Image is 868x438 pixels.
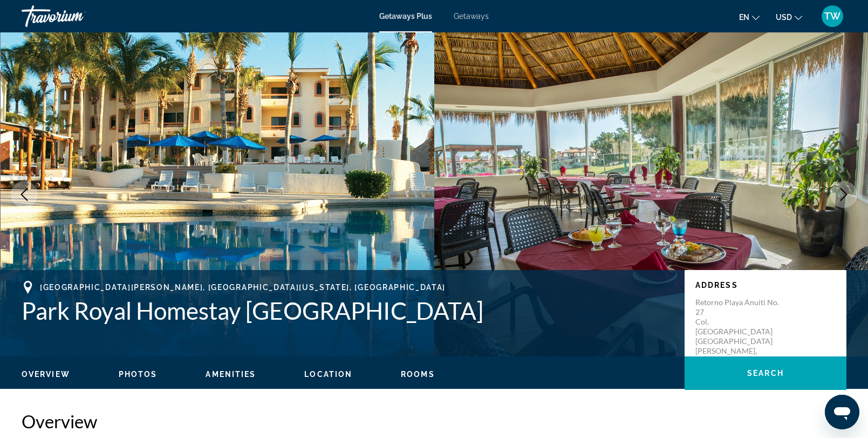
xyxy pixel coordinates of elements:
span: TW [824,11,840,22]
button: Search [685,356,846,390]
a: Getaways Plus [379,12,432,21]
span: Amenities [206,370,256,379]
div: Domain Overview [41,64,97,71]
div: v 4.0.25 [30,17,53,26]
p: Address [695,281,836,289]
div: Keywords by Traffic [119,64,182,71]
span: Overview [22,370,70,379]
img: tab_domain_overview_orange.svg [29,63,38,71]
button: Change language [739,9,760,25]
button: Change currency [776,9,802,25]
h1: Park Royal Homestay [GEOGRAPHIC_DATA] [22,297,674,325]
button: Overview [22,369,70,379]
button: User Menu [818,5,846,28]
span: [GEOGRAPHIC_DATA][PERSON_NAME], [GEOGRAPHIC_DATA][US_STATE], [GEOGRAPHIC_DATA] [40,283,446,292]
button: Previous image [11,181,38,208]
a: Getaways [454,12,489,21]
button: Amenities [206,369,256,379]
iframe: Button to launch messaging window [825,395,859,429]
button: Photos [119,369,158,379]
span: Location [304,370,352,379]
a: Travorium [22,2,129,30]
h2: Overview [22,410,846,432]
img: website_grey.svg [17,28,26,37]
button: Next image [830,181,857,208]
p: Retorno Playa Anuiti No. 27 Col. [GEOGRAPHIC_DATA] [GEOGRAPHIC_DATA][PERSON_NAME], [GEOGRAPHIC_DA... [695,298,782,385]
span: Rooms [401,370,435,379]
div: Domain: [DOMAIN_NAME] [28,28,119,37]
span: USD [776,13,792,22]
img: tab_keywords_by_traffic_grey.svg [107,63,116,71]
button: Rooms [401,369,435,379]
img: logo_orange.svg [17,17,26,26]
button: Location [304,369,352,379]
span: Photos [119,370,158,379]
span: en [739,13,749,22]
span: Search [747,369,784,378]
